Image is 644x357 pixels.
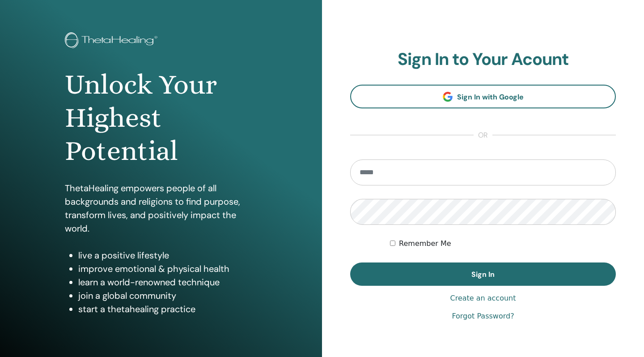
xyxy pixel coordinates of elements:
li: improve emotional & physical health [78,262,257,275]
li: live a positive lifestyle [78,249,257,262]
h2: Sign In to Your Acount [350,49,616,70]
li: start a thetahealing practice [78,302,257,316]
span: Sign In [471,270,495,279]
a: Sign In with Google [350,85,616,108]
li: learn a world-renowned technique [78,275,257,289]
h1: Unlock Your Highest Potential [65,68,257,168]
a: Forgot Password? [452,311,514,322]
div: Keep me authenticated indefinitely or until I manually logout [390,238,616,249]
label: Remember Me [399,238,451,249]
button: Sign In [350,262,616,286]
span: or [474,130,492,141]
p: ThetaHealing empowers people of all backgrounds and religions to find purpose, transform lives, a... [65,181,257,235]
span: Sign In with Google [457,92,524,102]
a: Create an account [450,293,516,304]
li: join a global community [78,289,257,302]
